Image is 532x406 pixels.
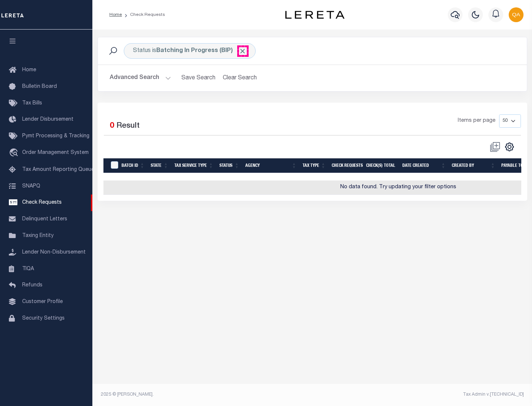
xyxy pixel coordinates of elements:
[363,158,399,173] th: Check(s) Total
[110,71,171,85] button: Advanced Search
[458,117,495,125] span: Items per page
[148,158,171,173] th: State: activate to sort column ascending
[22,266,34,271] span: TIQA
[22,84,57,89] span: Bulletin Board
[449,158,498,173] th: Created By: activate to sort column ascending
[22,101,42,106] span: Tax Bills
[239,47,246,55] span: Click to Remove
[156,48,246,54] b: Batching In Progress (BIP)
[119,158,148,173] th: Batch Id: activate to sort column ascending
[95,391,313,398] div: 2025 © [PERSON_NAME].
[220,71,260,85] button: Clear Search
[9,148,21,158] i: travel_explore
[22,183,40,189] span: SNAPQ
[22,217,67,222] span: Delinquent Letters
[509,7,524,22] img: svg+xml;base64,PHN2ZyB4bWxucz0iaHR0cDovL3d3dy53My5vcmcvMjAwMC9zdmciIHBvaW50ZXItZXZlbnRzPSJub25lIi...
[22,299,63,304] span: Customer Profile
[22,68,36,73] span: Home
[22,250,86,255] span: Lender Non-Disbursement
[171,158,216,173] th: Tax Service Type: activate to sort column ascending
[22,283,42,288] span: Refunds
[22,150,89,155] span: Order Management System
[110,122,114,130] span: 0
[22,134,89,139] span: Pymt Processing & Tracking
[22,117,74,122] span: Lender Disbursement
[22,233,54,238] span: Taxing Entity
[399,158,449,173] th: Date Created: activate to sort column ascending
[329,158,363,173] th: Check Requests
[216,158,242,173] th: Status: activate to sort column ascending
[300,158,329,173] th: Tax Type: activate to sort column ascending
[22,167,94,172] span: Tax Amount Reporting Queue
[22,200,62,205] span: Check Requests
[109,13,122,17] a: Home
[242,158,300,173] th: Agency: activate to sort column ascending
[285,11,344,19] img: logo-dark.svg
[124,43,256,59] div: Status is
[122,11,165,18] li: Check Requests
[177,71,220,85] button: Save Search
[22,316,65,321] span: Security Settings
[318,391,524,398] div: Tax Admin v.[TECHNICAL_ID]
[116,120,140,132] label: Result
